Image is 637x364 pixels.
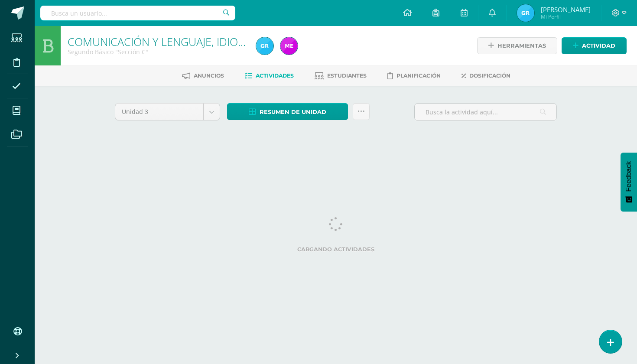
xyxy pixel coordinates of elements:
[387,69,441,83] a: Planificación
[260,104,326,120] span: Resumen de unidad
[68,36,246,48] h1: COMUNICACIÓN Y LENGUAJE, IDIOMA ESPAÑOL
[115,246,557,253] label: Cargando actividades
[182,69,224,83] a: Anuncios
[280,37,298,55] img: f0e654219e4525b0f5d703f555697591.png
[621,153,637,211] button: Feedback - Mostrar encuesta
[625,161,633,192] span: Feedback
[315,69,367,83] a: Estudiantes
[40,6,235,20] input: Busca un usuario...
[194,72,224,79] span: Anuncios
[115,104,220,120] a: Unidad 3
[477,37,557,54] a: Herramientas
[68,48,246,56] div: Segundo Básico 'Sección C'
[461,69,510,83] a: Dosificación
[517,4,534,22] img: aef9ea12e8278db43f48127993d6127c.png
[582,38,615,54] span: Actividad
[541,5,591,14] span: [PERSON_NAME]
[227,103,348,120] a: Resumen de unidad
[396,72,441,79] span: Planificación
[256,72,294,79] span: Actividades
[469,72,510,79] span: Dosificación
[68,34,304,49] a: COMUNICACIÓN Y LENGUAJE, IDIOMA ESPAÑOL
[245,69,294,83] a: Actividades
[415,104,556,120] input: Busca la actividad aquí...
[562,37,627,54] a: Actividad
[327,72,367,79] span: Estudiantes
[122,104,197,120] span: Unidad 3
[256,37,273,55] img: aef9ea12e8278db43f48127993d6127c.png
[497,38,546,54] span: Herramientas
[541,13,591,20] span: Mi Perfil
